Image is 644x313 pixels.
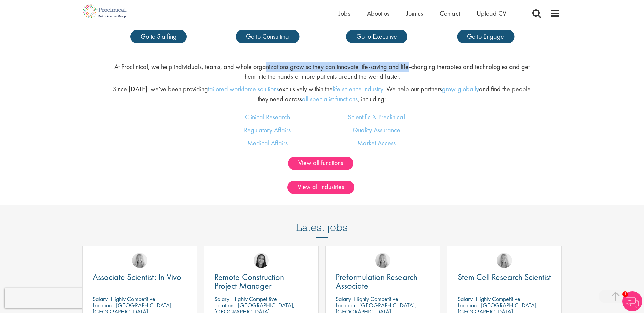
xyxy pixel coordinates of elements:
[5,288,91,308] iframe: reCAPTCHA
[406,9,423,18] a: Join us
[93,271,181,283] span: Associate Scientist: In-Vivo
[236,30,299,43] a: Go to Consulting
[458,273,552,281] a: Stem Cell Research Scientist
[497,253,512,268] img: Shannon Briggs
[111,295,155,303] p: Highly Competitive
[232,295,277,303] p: Highly Competitive
[354,295,398,303] p: Highly Competitive
[458,301,478,309] span: Location:
[208,85,279,93] a: tailored workforce solutions
[109,84,535,104] p: Since [DATE], we’ve been providing exclusively within the . We help our partners and find the peo...
[622,291,628,297] span: 1
[477,9,506,18] a: Upload CV
[214,273,309,290] a: Remote Construction Project Manager
[109,62,535,81] p: At Proclinical, we help individuals, teams, and whole organizations grow so they can innovate lif...
[246,32,289,41] span: Go to Consulting
[336,295,351,303] span: Salary
[93,295,108,303] span: Salary
[458,271,551,283] span: Stem Cell Research Scientist
[339,9,350,18] a: Jobs
[467,32,504,41] span: Go to Engage
[214,295,229,303] span: Salary
[254,253,269,268] img: Eloise Coly
[141,32,177,41] span: Go to Staffing
[346,30,407,43] a: Go to Executive
[476,295,520,303] p: Highly Competitive
[287,181,354,194] a: View all industries
[245,113,290,121] a: Clinical Research
[442,85,479,93] a: grow globally
[333,85,383,93] a: life science industry
[457,30,514,43] a: Go to Engage
[357,139,396,147] a: Market Access
[375,253,390,268] img: Shannon Briggs
[302,95,358,103] a: all specialist functions
[244,126,291,134] a: Regulatory Affairs
[288,156,353,170] a: View all functions
[367,9,389,18] a: About us
[336,271,417,291] span: Preformulation Research Associate
[356,32,397,41] span: Go to Executive
[348,113,405,121] a: Scientific & Preclinical
[296,205,348,238] h3: Latest jobs
[132,253,147,268] img: Shannon Briggs
[93,301,113,309] span: Location:
[622,291,642,311] img: Chatbot
[440,9,460,18] a: Contact
[93,273,187,281] a: Associate Scientist: In-Vivo
[336,301,356,309] span: Location:
[214,271,284,291] span: Remote Construction Project Manager
[458,295,473,303] span: Salary
[214,301,235,309] span: Location:
[353,126,400,134] a: Quality Assurance
[130,30,187,43] a: Go to Staffing
[336,273,430,290] a: Preformulation Research Associate
[247,139,288,147] a: Medical Affairs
